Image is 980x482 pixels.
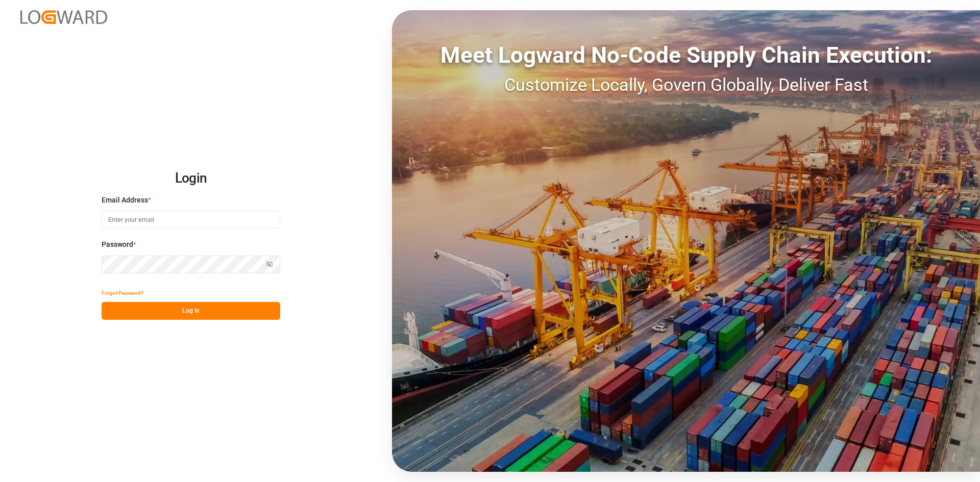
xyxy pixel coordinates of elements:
[102,302,280,320] button: Log In
[392,38,980,72] div: Meet Logward No-Code Supply Chain Execution:
[102,195,148,206] span: Email Address
[20,10,107,24] img: Logward_new_orange.png
[102,162,280,195] h2: Login
[392,72,980,98] div: Customize Locally, Govern Globally, Deliver Fast
[102,284,143,302] button: Forgot Password?
[102,211,280,229] input: Enter your email
[102,239,133,250] span: Password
